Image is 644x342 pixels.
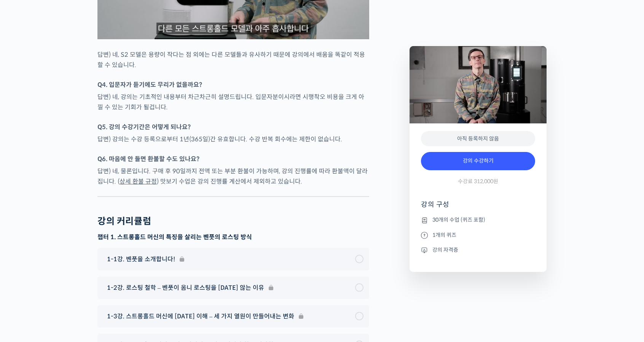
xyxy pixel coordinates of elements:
li: 강의 자격증 [421,245,535,254]
p: 답변) 강의는 수강 등록으로부터 1년(365일)간 유효합니다. 수강 반복 회수에는 제한이 없습니다. [97,134,369,144]
h4: 강의 구성 [421,200,535,215]
span: 홈 [24,253,29,259]
strong: Q6. 마음에 안 들면 환불할 수도 있나요? [97,155,199,163]
span: 수강료 312,000원 [458,178,498,185]
a: 설정 [98,241,146,260]
div: 아직 등록하지 않음 [421,131,535,147]
h2: 강의 커리큘럼 [97,216,151,227]
h3: 챕터 1. 스트롱홀드 머신의 특징을 살리는 벤풋의 로스팅 방식 [97,233,369,241]
a: 상세 환불 규정 [120,177,157,185]
strong: Q5. 강의 수강기간은 어떻게 되나요? [97,123,191,131]
p: 답변) 네, 강의는 기초적인 내용부터 차근차근히 설명드립니다. 입문자분이시라면 시행착오 비용을 크게 아낄 수 있는 기회가 될겁니다. [97,92,369,112]
li: 1개의 퀴즈 [421,230,535,240]
strong: Q4. 입문자가 듣기에도 무리가 없을까요? [97,81,202,89]
span: 대화 [70,253,79,259]
li: 30개의 수업 (퀴즈 포함) [421,216,535,225]
p: 답변) 네, 물론입니다. 구매 후 90일까지 전액 또는 부분 환불이 가능하며, 강의 진행률에 따라 환불액이 달라집니다. ( ) 맛보기 수업은 강의 진행률 계산에서 제외하고 있... [97,166,369,187]
span: 설정 [118,253,127,259]
a: 대화 [50,241,98,260]
a: 홈 [2,241,50,260]
p: 답변) 네, S2 모델은 용량이 작다는 점 외에는 다른 모델들과 유사하기 때문에 강의에서 배움을 똑같이 적용할 수 있습니다. [97,50,369,70]
a: 강의 수강하기 [421,152,535,170]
